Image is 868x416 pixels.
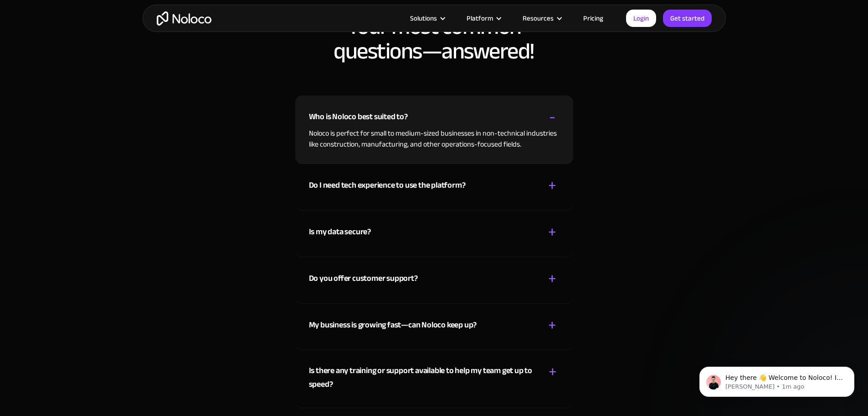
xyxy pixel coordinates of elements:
[309,179,466,192] div: Do I need tech experience to use the platform?
[309,128,560,150] p: Noloco is perfect for small to medium-sized businesses in non-technical industries like construct...
[455,12,511,24] div: Platform
[548,271,556,287] div: +
[548,224,556,240] div: +
[686,348,868,411] iframe: Intercom notifications message
[309,364,535,391] div: Is there any training or support available to help my team get up to speed?
[399,12,455,24] div: Solutions
[549,364,557,380] div: +
[663,10,712,27] a: Get started
[549,109,555,125] div: -
[511,12,572,24] div: Resources
[309,272,418,285] div: Do you offer customer support?
[467,12,493,24] div: Platform
[626,10,656,27] a: Login
[309,318,477,332] div: My business is growing fast—can Noloco keep up?
[572,12,615,24] a: Pricing
[309,225,371,239] div: Is my data secure?
[548,317,556,333] div: +
[157,11,211,26] a: home
[523,12,554,24] div: Resources
[548,178,556,194] div: +
[410,12,437,24] div: Solutions
[309,110,408,124] div: Who is Noloco best suited to?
